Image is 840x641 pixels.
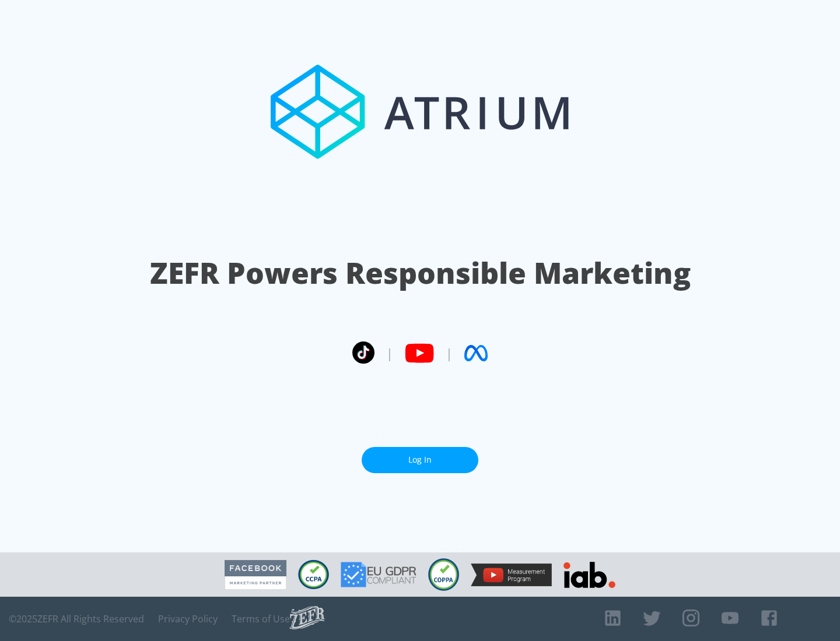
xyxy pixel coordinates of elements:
img: Facebook Marketing Partner [225,560,286,590]
img: CCPA Compliant [298,560,329,589]
img: YouTube Measurement Program [471,563,552,586]
a: Privacy Policy [158,613,218,625]
a: Log In [362,447,478,473]
img: IAB [563,562,615,588]
h1: ZEFR Powers Responsible Marketing [150,253,691,293]
span: | [446,344,453,362]
img: GDPR Compliant [341,562,416,587]
span: | [386,344,393,362]
a: Terms of Use [232,613,290,625]
span: © 2025 ZEFR All Rights Reserved [9,613,144,625]
img: COPPA Compliant [428,558,459,591]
